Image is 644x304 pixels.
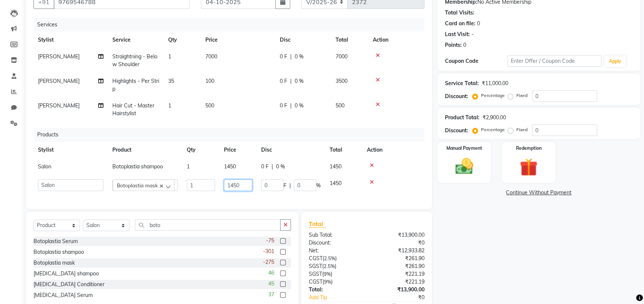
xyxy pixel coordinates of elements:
span: 2.5% [324,263,335,269]
th: Stylist [33,32,108,48]
div: Services [34,18,430,32]
span: SGST [309,271,322,277]
span: 1450 [330,163,342,170]
span: -275 [263,258,274,266]
span: Straightning - Below Shoulder [112,53,157,68]
label: Redemption [516,145,542,152]
label: Fixed [516,126,528,133]
span: 0 F [280,102,287,110]
th: Disc [257,142,325,158]
div: Botoplastia Serum [33,237,78,245]
div: ₹12,933.82 [366,247,430,255]
label: Manual Payment [446,145,482,152]
span: | [290,53,292,61]
div: Total Visits: [445,9,474,17]
span: 0 % [295,53,304,61]
span: 500 [205,102,214,109]
span: 9% [324,279,331,285]
a: Add Tip [303,294,377,301]
input: Search or Scan [135,219,281,231]
span: 0 F [280,53,287,61]
span: 1450 [330,180,342,187]
span: CGST [309,255,323,262]
span: Salon [38,163,51,170]
input: Enter Offer / Coupon Code [507,55,602,67]
span: | [272,163,273,171]
th: Price [220,142,257,158]
div: [MEDICAL_DATA] shampoo [33,270,99,278]
div: Botoplastia shampoo [33,248,84,256]
div: ( ) [303,262,366,270]
th: Total [325,142,362,158]
span: 1 [168,102,171,109]
div: ₹13,900.00 [366,231,430,239]
span: Total [309,220,326,228]
span: 100 [205,78,214,84]
button: Apply [605,56,626,67]
span: 1450 [224,163,236,170]
th: Total [331,32,368,48]
img: _cash.svg [450,156,479,177]
div: Coupon Code [445,57,507,65]
th: Disc [275,32,331,48]
span: 45 [268,280,274,288]
span: 3500 [336,78,347,84]
span: 0 % [276,163,285,171]
div: Last Visit: [445,30,470,38]
span: | [290,102,292,110]
span: Botoplastia mask [117,182,158,188]
div: ₹11,000.00 [482,80,508,87]
span: 7000 [336,53,347,60]
div: Card on file: [445,20,475,28]
div: Sub Total: [303,231,366,239]
span: | [290,77,292,85]
div: [MEDICAL_DATA] Conditioner [33,281,105,288]
span: 0 F [261,163,269,171]
span: | [289,182,291,190]
div: Products [34,128,430,142]
span: 2.5% [324,255,335,261]
div: ₹221.19 [366,278,430,286]
span: [PERSON_NAME] [38,53,80,60]
div: ( ) [303,255,366,262]
label: Fixed [516,92,528,99]
span: CGST [309,278,323,285]
div: 0 [477,20,480,28]
span: [PERSON_NAME] [38,78,80,84]
span: 0 % [295,102,304,110]
div: Total: [303,286,366,294]
span: [PERSON_NAME] [38,102,80,109]
div: Service Total: [445,80,479,87]
span: 46 [268,269,274,277]
th: Action [362,142,424,158]
span: SGST [309,263,322,269]
div: 0 [463,41,466,49]
label: Percentage [481,92,505,99]
div: ₹0 [377,294,430,301]
div: ₹221.19 [366,270,430,278]
span: 1 [168,53,171,60]
a: Continue Without Payment [439,189,639,197]
span: 7000 [205,53,217,60]
div: Botoplastia mask [33,259,75,267]
th: Stylist [33,142,108,158]
th: Action [368,32,424,48]
div: Points: [445,41,462,49]
div: Discount: [303,239,366,247]
div: ( ) [303,278,366,286]
div: ₹2,900.00 [483,114,506,122]
div: [MEDICAL_DATA] Serum [33,291,93,299]
span: F [283,182,286,190]
div: - [471,30,474,38]
th: Price [201,32,275,48]
div: ₹261.90 [366,262,430,270]
th: Service [108,32,164,48]
div: ₹261.90 [366,255,430,262]
span: 37 [268,291,274,298]
th: Qty [182,142,220,158]
span: 500 [336,102,345,109]
span: 1 [187,163,190,170]
span: 35 [168,78,174,84]
span: 9% [324,271,331,277]
img: _gift.svg [514,156,543,178]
